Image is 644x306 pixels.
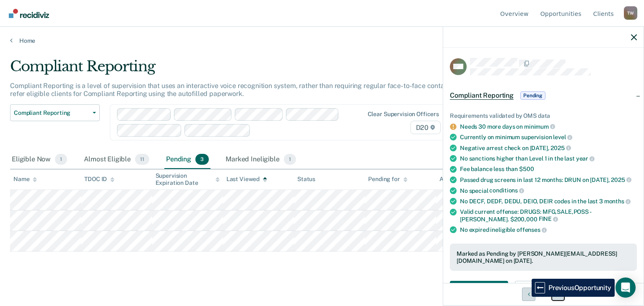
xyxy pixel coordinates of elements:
div: Marked Ineligible [224,150,298,169]
a: Home [10,37,634,44]
div: Passed drug screens in last 12 months: DRUN on [DATE], [460,176,637,184]
div: T W [624,6,637,20]
div: Requirements validated by OMS data [450,112,637,119]
span: Compliant Reporting [450,91,514,100]
div: Eligible Now [10,150,69,169]
div: Status [297,176,315,183]
div: TDOC ID [84,176,114,183]
span: $500 [519,166,534,172]
span: Compliant Reporting [14,109,89,117]
span: Revert Changes [578,281,621,298]
p: Compliant Reporting is a level of supervision that uses an interactive voice recognition system, ... [10,82,492,98]
div: Open Intercom Messenger [615,277,636,298]
button: Previous Opportunity [522,288,535,301]
div: No DECF, DEDF, DEDU, DEIO, DEIR codes in the last 3 [460,197,637,205]
div: Pending [164,150,210,169]
span: 1 [55,154,67,165]
span: level [553,134,572,140]
span: 2025 [551,145,571,151]
div: Clear supervision officers [368,111,439,118]
span: FINE [539,215,558,222]
div: No special [460,187,637,194]
span: Pending [520,91,545,100]
div: Almost Eligible [82,150,151,169]
div: Supervision Expiration Date [156,172,220,187]
div: Valid current offense: DRUGS: MFG,SALE,POSS - [PERSON_NAME]. $200,000 [460,208,637,223]
button: Profile dropdown button [624,6,637,20]
div: Compliant Reporting [10,58,493,82]
span: 3 [195,154,209,165]
div: Pending for [368,176,407,183]
span: 2025 [611,176,631,183]
div: Assigned to [439,176,479,183]
div: Marked as Pending by [PERSON_NAME][EMAIL_ADDRESS][DOMAIN_NAME] on [DATE]. [457,250,630,265]
img: Recidiviz [9,9,49,18]
span: 1 [284,154,296,165]
div: Currently on minimum supervision [460,133,637,141]
span: D20 [410,121,441,134]
span: year [576,155,595,162]
button: Update status [515,281,574,298]
span: offenses [517,226,547,233]
a: Needs 30 more days on minimum [460,123,549,130]
span: months [604,198,631,205]
div: 2 / 3 [443,283,644,305]
div: Last Viewed [226,176,267,183]
div: Negative arrest check on [DATE], [460,144,637,152]
span: conditions [489,187,524,194]
div: Fee balance less than [460,166,637,173]
div: Compliant ReportingPending [443,82,644,109]
div: No sanctions higher than Level 1 in the last [460,155,637,162]
a: Navigate to form link [450,281,512,298]
div: No expired ineligible [460,226,637,233]
span: 11 [135,154,149,165]
button: Auto-fill referral [450,281,508,298]
button: Next Opportunity [551,288,565,301]
div: Name [13,176,37,183]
